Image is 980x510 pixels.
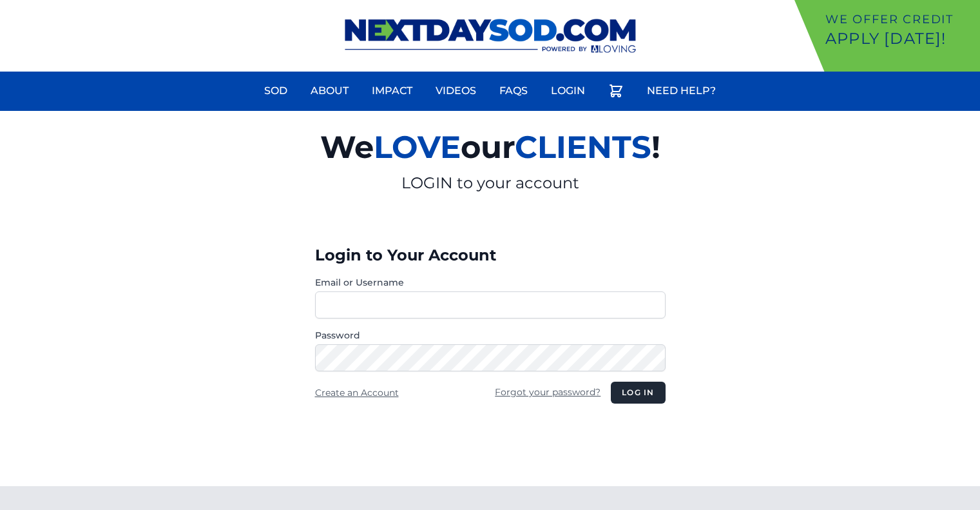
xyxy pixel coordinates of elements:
a: Videos [428,75,484,106]
h2: We our ! [171,121,810,173]
p: We offer Credit [825,10,975,28]
p: LOGIN to your account [171,173,810,193]
a: Need Help? [639,75,724,106]
a: Impact [364,75,420,106]
label: Password [315,329,666,342]
a: Sod [256,75,295,106]
label: Email or Username [315,276,666,289]
h3: Login to Your Account [315,245,666,266]
button: Log in [611,382,665,404]
a: Forgot your password? [495,386,600,398]
a: Create an Account [315,387,399,398]
a: Login [543,75,593,106]
a: About [303,75,356,106]
p: Apply [DATE]! [825,28,975,49]
span: CLIENTS [515,128,651,166]
a: FAQs [492,75,535,106]
span: LOVE [374,128,461,166]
